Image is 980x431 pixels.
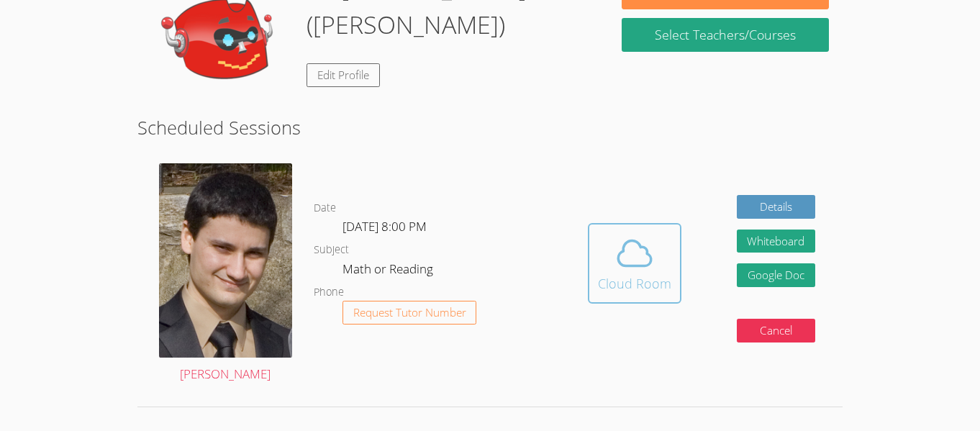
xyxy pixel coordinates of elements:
button: Cloud Room [588,223,681,304]
span: [DATE] 8:00 PM [342,218,427,235]
dt: Date [314,199,336,217]
img: david.jpg [159,163,292,358]
a: Details [737,195,816,219]
a: Edit Profile [307,63,380,87]
a: [PERSON_NAME] [159,163,292,384]
dt: Phone [314,283,344,301]
h2: Scheduled Sessions [137,114,843,141]
button: Cancel [737,319,816,342]
div: Cloud Room [598,273,671,294]
span: Request Tutor Number [353,307,466,318]
a: Select Teachers/Courses [622,18,829,52]
button: Request Tutor Number [342,301,477,325]
a: Google Doc [737,263,816,287]
dt: Subject [314,241,349,259]
dd: Math or Reading [342,259,436,283]
button: Whiteboard [737,230,816,253]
